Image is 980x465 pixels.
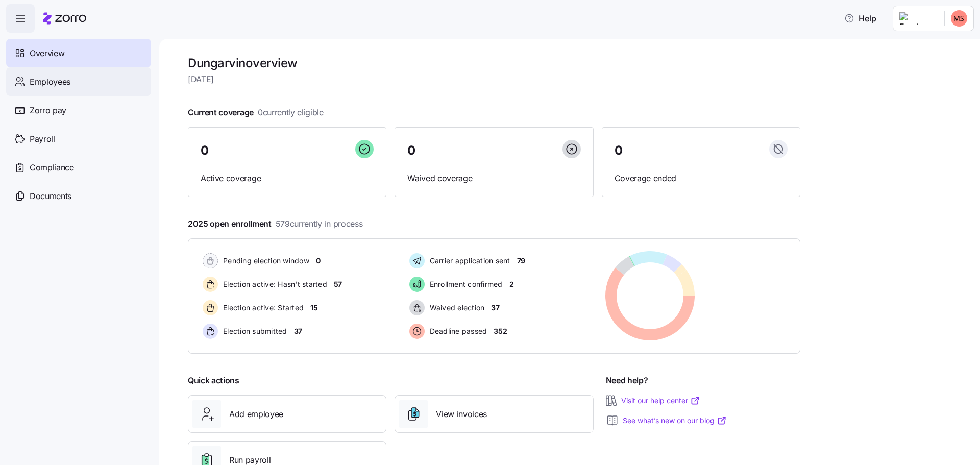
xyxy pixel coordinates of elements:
span: Pending election window [220,256,309,266]
span: Election active: Started [220,303,304,313]
span: Coverage ended [615,172,788,185]
span: 0 [316,256,321,266]
span: Enrollment confirmed [427,279,503,289]
span: 0 currently eligible [258,106,324,119]
span: Quick actions [188,374,239,387]
a: Zorro pay [6,96,151,125]
span: Deadline passed [427,326,487,336]
span: 37 [491,303,499,313]
span: Carrier application sent [427,256,510,266]
span: Payroll [30,133,55,145]
img: 2036fec1cf29fd21ec70dd10b3e8dc14 [951,10,967,27]
span: Waived coverage [407,172,580,185]
span: Election submitted [220,326,287,336]
a: Documents [6,182,151,210]
span: Election active: Hasn't started [220,279,327,289]
span: 37 [294,326,302,336]
span: Need help? [606,374,648,387]
img: Employer logo [899,12,936,25]
span: 352 [494,326,507,336]
span: 2025 open enrollment [188,217,362,230]
a: See what’s new on our blog [623,415,727,426]
span: Documents [30,190,71,203]
span: 0 [407,144,415,157]
a: Overview [6,39,151,67]
span: 0 [201,144,209,157]
span: Overview [30,47,64,60]
a: Visit our help center [621,396,700,406]
h1: Dungarvin overview [188,55,800,71]
span: 79 [517,256,525,266]
span: Compliance [30,161,74,174]
span: Add employee [229,408,283,421]
span: 57 [334,279,342,289]
span: Zorro pay [30,104,66,117]
a: Employees [6,67,151,96]
span: Active coverage [201,172,374,185]
span: [DATE] [188,73,800,86]
a: Payroll [6,125,151,153]
span: Help [844,12,876,25]
span: 579 currently in process [276,217,363,230]
button: Help [836,8,885,29]
span: 15 [310,303,317,313]
span: Current coverage [188,106,324,119]
span: Waived election [427,303,485,313]
span: View invoices [436,408,487,421]
span: 2 [509,279,514,289]
a: Compliance [6,153,151,182]
span: Employees [30,76,70,88]
span: 0 [615,144,623,157]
